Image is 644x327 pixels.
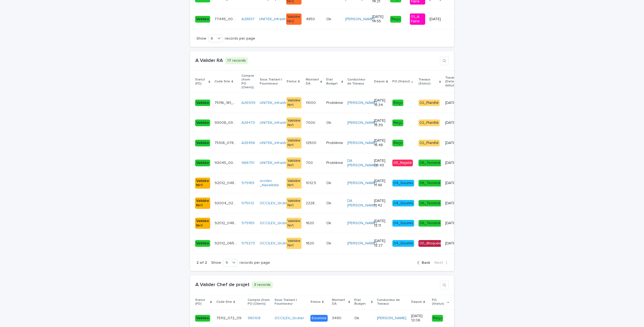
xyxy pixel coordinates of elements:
[392,140,403,146] div: Reçu
[411,314,428,323] p: [DATE] 12:06
[418,119,440,126] div: 02_Planifié
[377,316,406,321] a: [PERSON_NAME]
[418,160,444,166] div: 06_Terminée
[445,161,460,165] p: [DATE]
[374,219,388,228] p: [DATE] 12:11
[286,117,302,129] div: Validée N+1
[211,261,221,265] p: Show
[418,77,438,87] p: Travaux (Statut)
[225,57,248,64] p: 17 records
[248,316,261,321] a: 980108
[259,17,297,22] a: UNITEK_Infrastructure
[214,119,238,125] p: 93008_030_17
[286,79,297,85] p: Status
[286,137,302,149] div: Validée N+1
[190,133,465,153] tr: Validée75108_078_0275108_078_02 A28456 UNITEK_Infrastructure Validée N+11250012500 ProblèmeProblè...
[310,299,321,305] p: Status
[190,93,465,113] tr: Validée75116_181_0275116_181_02 A26939 UNITEK_Infrastructure Validée N+11100011000 ProblèmeProblè...
[372,15,386,24] p: [DATE] 14:55
[306,16,316,22] p: 4850
[260,77,282,87] p: Sous Traitant | Fournisseur
[392,240,414,247] div: 04_Soumis
[195,100,210,106] div: Validée
[374,138,388,147] p: [DATE] 15:48
[377,297,407,307] p: Conducteur de Travaux
[190,233,465,254] tr: Validée92012_065_0392012_065_03 979273 OCCILEV_Grutier Validée N+116201620 OkOk [PERSON_NAME] [DA...
[392,200,414,207] div: 04_Soumis
[241,201,254,206] a: 975012
[286,97,302,108] div: Validée N+1
[445,141,460,145] p: [DATE]
[347,159,377,168] a: DA [PERSON_NAME]
[241,73,255,91] p: Compte (from PO (Client))
[310,315,328,322] div: Soumise
[306,77,319,87] p: Montant DA
[306,180,317,185] p: 1012.5
[445,121,460,125] p: [DATE]
[430,17,445,22] p: [DATE]
[347,221,377,226] a: [PERSON_NAME]
[418,200,444,207] div: 06_Terminée
[445,241,460,246] p: [DATE]
[241,181,254,185] a: 979189
[260,101,297,105] a: UNITEK_Infrastructure
[214,220,238,226] p: 92012_048_04
[392,79,410,85] p: PO (Statut)
[410,13,425,25] div: 01_A Faire
[214,240,238,246] p: 92012_065_03
[225,36,255,41] p: records per page
[445,221,460,226] p: [DATE]
[374,239,388,248] p: [DATE] 12:27
[195,218,210,229] div: Validée N+1
[241,121,255,125] a: A28473
[445,181,460,185] p: [DATE]
[195,240,210,247] div: Validée
[240,261,270,265] p: records per page
[195,77,207,87] p: Statut (FD)
[347,101,377,105] a: [PERSON_NAME]
[418,140,440,146] div: 02_Planifié
[195,198,210,209] div: Validée N+1
[195,315,210,322] div: Validée
[260,161,297,165] a: UNITEK_Infrastructure
[195,160,210,166] div: Validée
[214,79,230,85] p: Code Site
[374,79,385,85] p: Depuis
[392,220,414,227] div: 04_Soumis
[214,140,238,145] p: 75108_078_02
[347,141,377,145] a: [PERSON_NAME]
[195,119,210,126] div: Validée
[422,261,430,265] span: Back
[432,297,446,307] p: PO (Statut)
[286,198,302,209] div: Validée N+1
[326,140,344,145] p: Problème
[374,98,388,107] p: [DATE] 15:34
[241,101,255,105] a: A26939
[432,315,443,322] div: Reçu
[286,157,302,169] div: Validée N+1
[286,218,302,229] div: Validée N+1
[347,181,377,185] a: [PERSON_NAME]
[445,101,460,105] p: [DATE]
[392,180,414,187] div: 04_Soumis
[252,282,273,288] p: 3 records
[326,100,344,105] p: Problème
[306,160,314,165] p: 700
[354,297,370,307] p: Etat Budget
[418,100,440,106] div: 02_Planifié
[326,220,332,226] p: Ok
[392,160,413,166] div: 05_Rejeté
[306,140,317,145] p: 12500
[418,180,444,187] div: 06_Terminée
[418,240,442,247] div: 00_Bloquée
[354,315,360,321] p: Ok
[306,240,315,246] p: 1620
[214,16,238,22] p: 77445_007_01
[347,199,377,208] a: DA [PERSON_NAME]
[195,16,210,23] div: Validée
[392,119,403,126] div: Reçu
[275,297,306,307] p: Sous Traitant | Fournisseur
[260,121,297,125] a: UNITEK_Infrastructure
[306,100,317,105] p: 11000
[190,173,465,193] tr: Validée N+192012_048_0492012_048_04 979189 occilev _Nacelliste Validée N+11012.51012.5 OkOk [PERS...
